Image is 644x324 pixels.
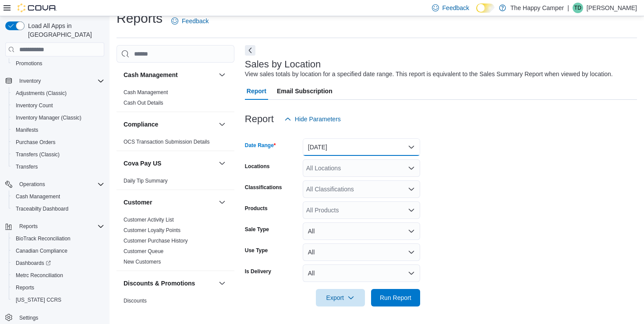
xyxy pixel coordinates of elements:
[12,125,104,135] span: Manifests
[217,119,227,130] button: Compliance
[16,296,61,303] span: [US_STATE] CCRS
[117,137,234,151] div: Compliance
[124,159,215,168] button: Cova Pay US
[12,246,71,256] a: Canadian Compliance
[124,279,215,288] button: Discounts & Promotions
[303,222,420,240] button: All
[9,112,108,124] button: Inventory Manager (Classic)
[9,161,108,173] button: Transfers
[12,162,41,172] a: Transfers
[217,278,227,289] button: Discounts & Promotions
[16,205,68,212] span: Traceabilty Dashboard
[12,295,65,305] a: [US_STATE] CCRS
[303,264,420,282] button: All
[124,99,163,106] span: Cash Out Details
[567,3,569,13] p: |
[16,247,67,254] span: Canadian Compliance
[9,232,108,245] button: BioTrack Reconciliation
[408,207,415,214] button: Open list of options
[16,260,51,267] span: Dashboards
[245,268,271,275] label: Is Delivery
[2,75,108,87] button: Inventory
[12,113,104,123] span: Inventory Manager (Classic)
[16,60,42,67] span: Promotions
[124,227,180,233] a: Customer Loyalty Points
[408,165,415,172] button: Open list of options
[16,312,104,323] span: Settings
[9,57,108,70] button: Promotions
[380,293,411,302] span: Run Report
[16,221,104,232] span: Reports
[9,136,108,148] button: Purchase Orders
[12,88,70,99] a: Adjustments (Classic)
[476,4,495,13] input: Dark Mode
[217,70,227,80] button: Cash Management
[12,233,104,244] span: BioTrack Reconciliation
[9,87,108,99] button: Adjustments (Classic)
[19,223,38,230] span: Reports
[19,181,45,188] span: Operations
[124,70,178,79] h3: Cash Management
[124,139,210,145] a: OCS Transaction Submission Details
[316,289,365,306] button: Export
[124,227,180,234] span: Customer Loyalty Points
[574,3,581,13] span: TD
[303,243,420,261] button: All
[117,176,234,190] div: Cova Pay US
[124,237,188,244] span: Customer Purchase History
[9,257,108,269] a: Dashboards
[9,124,108,136] button: Manifests
[12,204,104,214] span: Traceabilty Dashboard
[303,138,420,156] button: [DATE]
[12,58,104,69] span: Promotions
[16,76,44,86] button: Inventory
[9,190,108,203] button: Cash Management
[12,282,38,293] a: Reports
[124,120,215,129] button: Compliance
[18,4,57,12] img: Cova
[9,148,108,161] button: Transfers (Classic)
[12,113,85,123] a: Inventory Manager (Classic)
[9,294,108,306] button: [US_STATE] CCRS
[124,248,163,255] span: Customer Queue
[9,99,108,112] button: Inventory Count
[124,248,163,254] a: Customer Queue
[12,137,59,148] a: Purchase Orders
[245,163,270,170] label: Locations
[124,258,161,265] span: New Customers
[2,220,108,232] button: Reports
[16,235,71,242] span: BioTrack Reconciliation
[12,100,104,111] span: Inventory Count
[117,10,163,27] h1: Reports
[245,247,268,254] label: Use Type
[16,114,81,121] span: Inventory Manager (Classic)
[124,178,168,184] a: Daily Tip Summary
[16,284,34,291] span: Reports
[12,191,104,202] span: Cash Management
[16,179,49,190] button: Operations
[12,233,74,244] a: BioTrack Reconciliation
[12,270,104,281] span: Metrc Reconciliation
[16,221,41,232] button: Reports
[277,82,333,100] span: Email Subscription
[408,186,415,193] button: Open list of options
[16,313,42,323] a: Settings
[12,246,104,256] span: Canadian Compliance
[124,298,147,304] a: Discounts
[12,191,64,202] a: Cash Management
[124,279,195,288] h3: Discounts & Promotions
[12,162,104,172] span: Transfers
[9,282,108,294] button: Reports
[124,198,152,207] h3: Customer
[245,45,255,56] button: Next
[245,205,268,212] label: Products
[124,159,161,168] h3: Cova Pay US
[217,197,227,208] button: Customer
[124,138,210,145] span: OCS Transaction Submission Details
[124,89,168,96] span: Cash Management
[124,217,174,223] a: Customer Activity List
[16,76,104,86] span: Inventory
[587,3,637,13] p: [PERSON_NAME]
[12,295,104,305] span: Washington CCRS
[371,289,420,306] button: Run Report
